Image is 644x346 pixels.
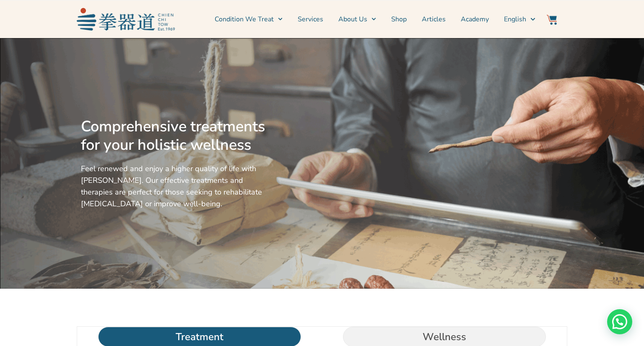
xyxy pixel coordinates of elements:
[504,14,526,24] span: English
[179,9,535,30] nav: Menu
[547,15,557,25] img: Website Icon-03
[81,163,269,210] p: Feel renewed and enjoy a higher quality of life with [PERSON_NAME]. Our effective treatments and ...
[298,9,323,30] a: Services
[81,118,269,154] h2: Comprehensive treatments for your holistic wellness
[391,9,407,30] a: Shop
[422,9,446,30] a: Articles
[215,9,283,30] a: Condition We Treat
[461,9,489,30] a: Academy
[338,9,376,30] a: About Us
[504,9,535,30] a: English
